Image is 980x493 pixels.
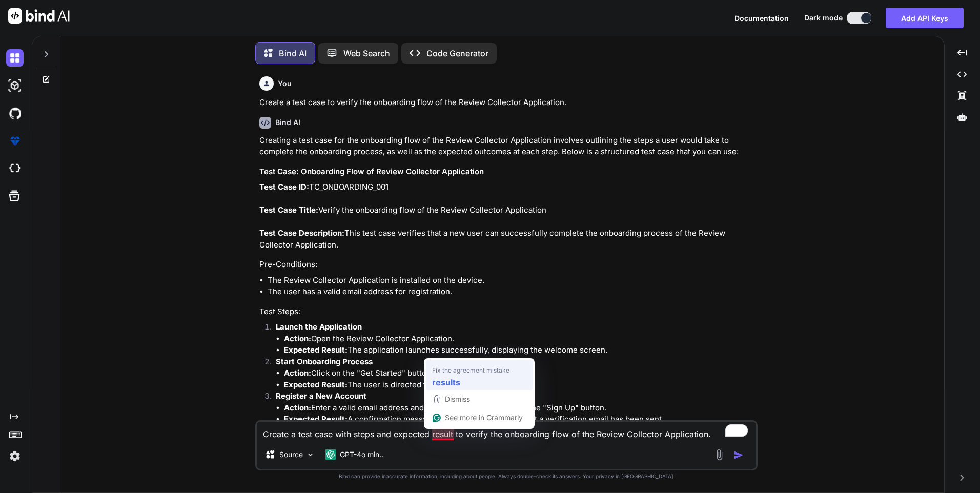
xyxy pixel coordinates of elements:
[259,205,318,215] strong: Test Case Title:
[259,182,309,192] strong: Test Case ID:
[284,414,756,425] li: A confirmation message is displayed, indicating that a verification email has been sent.
[279,47,307,59] p: Bind AI
[306,450,315,459] img: Pick Models
[284,380,348,389] strong: Expected Result:
[284,402,756,414] li: Enter a valid email address and create a password. Click on the "Sign Up" button.
[268,286,756,298] li: The user has a valid email address for registration.
[259,228,344,238] strong: Test Case Description:
[259,259,756,271] h4: Pre-Conditions:
[284,368,311,378] strong: Action:
[340,449,383,460] p: GPT-4o min..
[325,449,336,460] img: GPT-4o mini
[6,160,24,177] img: cloudideIcon
[284,333,756,345] li: Open the Review Collector Application.
[268,275,756,286] li: The Review Collector Application is installed on the device.
[284,344,756,356] li: The application launches successfully, displaying the welcome screen.
[278,78,292,89] h6: You
[6,105,24,122] img: githubDark
[284,334,311,343] strong: Action:
[713,449,725,461] img: attachment
[734,14,789,23] span: Documentation
[6,49,24,67] img: darkChat
[343,47,390,59] p: Web Search
[259,135,756,158] p: Creating a test case for the onboarding flow of the Review Collector Application involves outlini...
[284,403,311,413] strong: Action:
[279,449,303,460] p: Source
[257,422,756,440] textarea: To enrich screen reader interactions, please activate Accessibility in Grammarly extension settings
[6,132,24,150] img: premium
[8,8,70,24] img: Bind AI
[259,306,756,318] h4: Test Steps:
[284,414,348,424] strong: Expected Result:
[259,97,756,109] p: Create a test case to verify the onboarding flow of the Review Collector Application.
[284,379,756,391] li: The user is directed to the registration screen.
[284,367,756,379] li: Click on the "Get Started" button.
[284,345,348,355] strong: Expected Result:
[426,47,488,59] p: Code Generator
[276,391,366,401] strong: Register a New Account
[259,181,756,251] p: TC_ONBOARDING_001 Verify the onboarding flow of the Review Collector Application This test case v...
[804,13,843,23] span: Dark mode
[734,13,789,24] button: Documentation
[275,117,300,128] h6: Bind AI
[886,8,964,28] button: Add API Keys
[276,357,373,366] strong: Start Onboarding Process
[276,322,362,332] strong: Launch the Application
[6,447,24,465] img: settings
[733,450,744,460] img: icon
[6,77,24,94] img: darkAi-studio
[259,166,756,178] h3: Test Case: Onboarding Flow of Review Collector Application
[255,473,758,480] p: Bind can provide inaccurate information, including about people. Always double-check its answers....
